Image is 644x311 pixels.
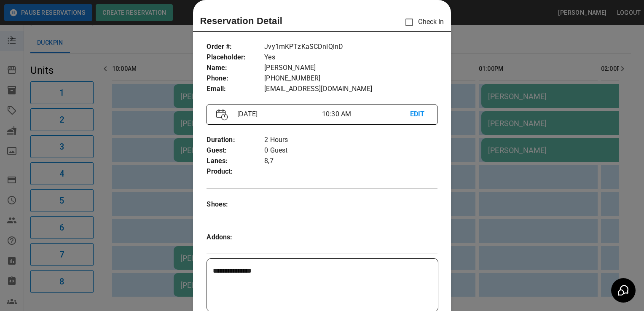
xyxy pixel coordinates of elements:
p: Yes [264,52,437,63]
p: Product : [207,166,264,177]
p: Shoes : [207,199,264,210]
p: Email : [207,84,264,94]
p: [EMAIL_ADDRESS][DOMAIN_NAME] [264,84,437,94]
p: Jvy1mKPTzKaSCDnIQlnD [264,42,437,52]
p: [PERSON_NAME] [264,63,437,73]
p: Placeholder : [207,52,264,63]
p: Lanes : [207,156,264,166]
img: Vector [216,109,228,121]
p: 2 Hours [264,135,437,145]
p: 0 Guest [264,145,437,156]
p: Order # : [207,42,264,52]
p: 10:30 AM [322,109,410,119]
p: Phone : [207,73,264,84]
p: EDIT [410,109,428,120]
p: Check In [400,13,444,31]
p: Reservation Detail [200,14,282,28]
p: Duration : [207,135,264,145]
p: [PHONE_NUMBER] [264,73,437,84]
p: Name : [207,63,264,73]
p: Guest : [207,145,264,156]
p: [DATE] [234,109,322,119]
p: 8,7 [264,156,437,166]
p: Addons : [207,232,264,243]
